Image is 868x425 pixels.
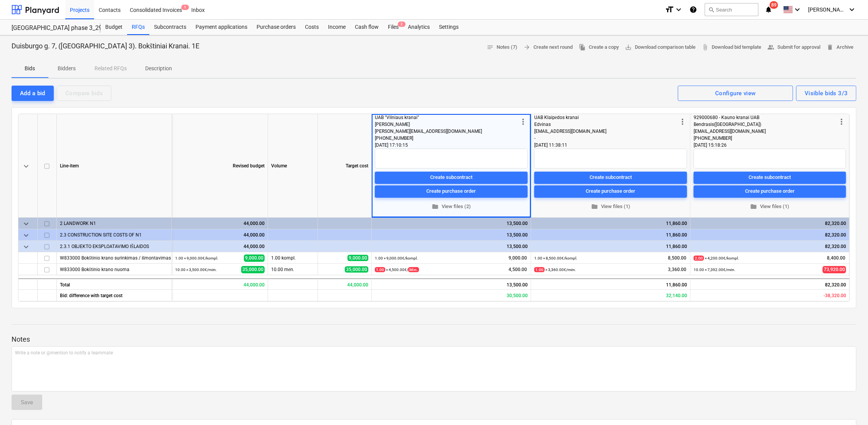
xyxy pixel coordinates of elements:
div: [DATE] 15:18:26 [694,142,846,149]
span: View files (1) [697,202,843,211]
span: keyboard_arrow_down [22,162,31,171]
button: Notes (7) [484,41,520,53]
button: View files (1) [694,201,846,213]
small: × 3,360.00€ / mėn. [534,267,576,272]
span: 35,000.00 [345,266,368,273]
button: Configure view [678,86,793,101]
div: Create subcontract [590,173,632,182]
div: 10.00 mėn. [268,264,318,275]
span: arrow_forward [523,44,530,51]
div: Create subcontract [430,173,472,182]
span: View files (1) [537,202,684,211]
i: notifications [765,5,772,14]
span: Notes (7) [487,43,517,52]
div: 44,000.00 [175,218,265,229]
div: 82,320.00 [691,278,850,290]
div: [DATE] 11:38:11 [534,142,687,149]
a: Settings [434,20,463,35]
button: View files (2) [375,201,528,213]
span: folder [750,203,757,210]
div: Create purchase order [586,187,636,196]
button: Create subcontract [375,172,528,184]
div: Bid: difference with target cost [57,290,172,301]
i: keyboard_arrow_down [847,5,856,14]
span: people_alt [767,44,774,51]
div: 11,860.00 [534,241,687,252]
p: Bidders [58,64,76,73]
button: Search [705,3,759,16]
div: Bendrasis([GEOGRAPHIC_DATA]) [694,121,837,128]
div: Create purchase order [745,187,795,196]
p: Duisburgo g. 7, ([GEOGRAPHIC_DATA] 3). Bokštiniai Kranai. 1E [12,41,199,51]
p: Bids [21,64,39,73]
small: × 4,500.00€ / [375,267,419,272]
a: Costs [300,20,323,35]
a: Budget [101,20,127,35]
div: Cash flow [350,20,383,35]
a: RFQs [127,20,149,35]
i: keyboard_arrow_down [793,5,802,14]
span: keyboard_arrow_down [22,242,31,251]
small: 1.00 × 9,000.00€ / kompl. [375,256,418,260]
button: Create next round [520,41,576,53]
a: Subcontracts [149,20,191,35]
small: 10.00 × 3,500.00€ / mėn. [175,268,217,272]
span: folder [432,203,439,210]
div: 44,000.00 [318,278,372,290]
div: 11,860.00 [534,218,687,229]
span: more_vert [518,117,528,126]
a: Analytics [403,20,434,35]
span: more_vert [837,117,846,126]
span: Expected profitability - submitted bid compared to target price [507,293,528,298]
span: folder [591,203,598,210]
span: View files (2) [378,202,525,211]
div: [PHONE_NUMBER] [375,135,518,142]
button: Add a bid [12,86,54,101]
div: UAB "Vilniaus kranai" [375,114,518,121]
button: Create a copy [576,41,622,53]
small: 1.00 × 8,500.00€ / kompl. [534,256,577,260]
span: keyboard_arrow_down [22,219,31,228]
span: 9,000.00 [244,255,265,262]
a: Purchase orders [252,20,300,35]
div: Visible bids 3/3 [805,88,848,98]
span: 9,000.00 [508,255,528,261]
span: Create a copy [579,43,619,52]
div: 82,320.00 [694,241,846,252]
div: Create subcontract [749,173,791,182]
span: file_copy [579,44,586,51]
div: 11,860.00 [531,278,691,290]
button: Archive [823,41,856,53]
div: [PHONE_NUMBER] [694,135,837,142]
button: Create purchase order [534,185,687,198]
div: 2.3 CONSTRUCTION SITE COSTS OF N1 [60,229,169,240]
i: keyboard_arrow_down [674,5,683,14]
a: Income [323,20,350,35]
div: [GEOGRAPHIC_DATA] phase 3_2901993/2901994/2901995 [12,24,91,32]
span: save_alt [625,44,632,51]
a: Download comparison table [622,41,699,53]
div: 44,000.00 [175,229,265,241]
div: UAB Klaipėdos kranai [534,114,678,121]
span: 73,920.00 [823,266,846,273]
small: 1.00 × 9,000.00€ / kompl. [175,256,218,260]
small: 10.00 × 7,392.00€ / mėn. [694,268,735,272]
div: Volume [268,114,318,218]
div: 929000680 - Kauno kranai UAB [694,114,837,121]
i: format_size [665,5,674,14]
div: 82,320.00 [694,229,846,241]
button: Submit for approval [764,41,823,53]
span: 3,360.00 [667,266,687,273]
div: 2.3.1 OBJEKTO EKSPLOATAVIMO IŠLAIDOS [60,241,169,252]
iframe: Chat Widget [830,388,868,425]
span: notes [487,44,494,51]
small: × 4,200.00€ / kompl. [694,256,739,261]
span: 4,500.00 [508,266,528,273]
